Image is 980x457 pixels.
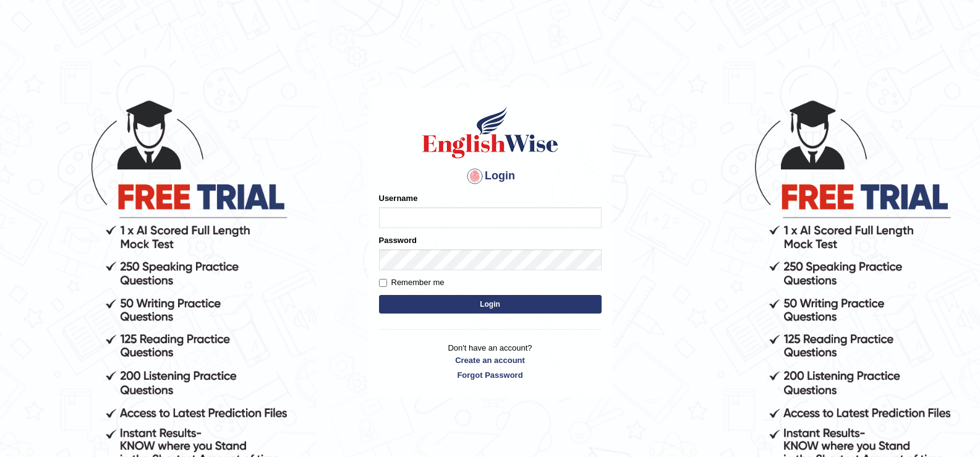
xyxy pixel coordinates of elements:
img: Logo of English Wise sign in for intelligent practice with AI [420,105,561,160]
h4: Login [379,166,602,186]
label: Username [379,192,418,204]
label: Password [379,234,417,246]
input: Remember me [379,279,387,287]
label: Remember me [379,276,445,289]
button: Login [379,295,602,314]
p: Don't have an account? [379,342,602,380]
a: Create an account [379,354,602,366]
a: Forgot Password [379,369,602,381]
